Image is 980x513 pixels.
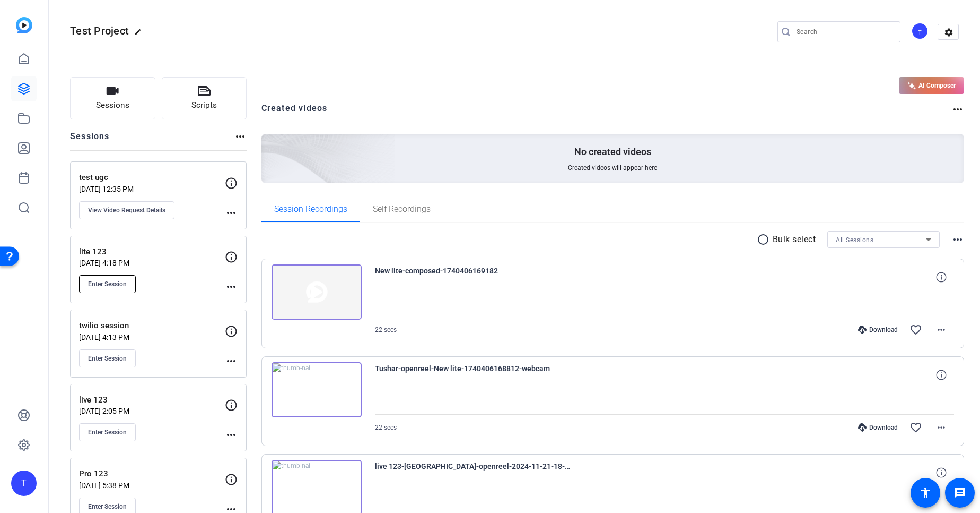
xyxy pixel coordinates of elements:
mat-icon: more_horiz [935,323,948,336]
p: [DATE] 4:13 PM [79,333,225,341]
button: Sessions [70,77,155,119]
h2: Sessions [70,130,110,150]
img: thumb-nail [272,362,362,417]
span: Created videos will appear here [568,164,657,172]
mat-icon: message [953,486,966,499]
mat-icon: radio_button_unchecked [757,233,773,246]
span: New lite-composed-1740406169182 [375,264,571,290]
span: View Video Request Details [88,206,165,215]
h2: Created videos [261,102,952,123]
mat-icon: more_horiz [225,355,238,367]
mat-icon: more_horiz [225,280,238,293]
mat-icon: more_horiz [951,233,964,246]
button: Scripts [162,77,247,119]
span: Test Project [70,24,129,37]
mat-icon: settings [938,24,959,40]
span: live 123-[GEOGRAPHIC_DATA]-openreel-2024-11-21-18-42-44-365-1 [375,460,571,485]
p: Pro 123 [79,468,225,480]
p: lite 123 [79,246,225,258]
img: blue-gradient.svg [16,17,32,33]
span: Session Recordings [274,205,347,213]
p: [DATE] 5:38 PM [79,481,225,490]
span: Tushar-openreel-New lite-1740406168812-webcam [375,362,571,388]
p: No created videos [574,146,651,158]
span: Enter Session [88,502,127,511]
span: Enter Session [88,280,127,288]
div: T [11,471,37,496]
img: thumb-nail [272,264,362,320]
mat-icon: more_horiz [234,130,247,143]
p: Bulk select [773,233,816,246]
span: 22 secs [375,424,397,431]
span: Enter Session [88,428,127,437]
span: 22 secs [375,326,397,334]
ngx-avatar: Tushar@openreel [911,22,930,41]
button: View Video Request Details [79,201,174,219]
button: Enter Session [79,423,136,441]
button: Enter Session [79,275,136,293]
mat-icon: more_horiz [225,429,238,441]
mat-icon: edit [134,28,147,41]
span: Sessions [96,99,129,112]
input: Search [797,25,892,38]
div: Download [853,326,903,334]
img: Creted videos background [143,29,396,259]
mat-icon: favorite_border [909,421,922,434]
span: Self Recordings [373,205,431,213]
p: twilio session [79,320,225,332]
mat-icon: accessibility [919,486,932,499]
p: test ugc [79,172,225,184]
button: AI Composer [899,77,964,94]
mat-icon: more_horiz [951,103,964,116]
span: All Sessions [836,236,873,244]
p: live 123 [79,394,225,406]
mat-icon: favorite_border [909,323,922,336]
p: [DATE] 12:35 PM [79,185,225,193]
span: Scripts [191,99,217,112]
mat-icon: more_horiz [225,207,238,219]
div: T [911,22,929,40]
mat-icon: more_horiz [935,421,948,434]
p: [DATE] 4:18 PM [79,259,225,267]
p: [DATE] 2:05 PM [79,407,225,415]
div: Download [853,423,903,432]
button: Enter Session [79,349,136,367]
span: Enter Session [88,354,127,363]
